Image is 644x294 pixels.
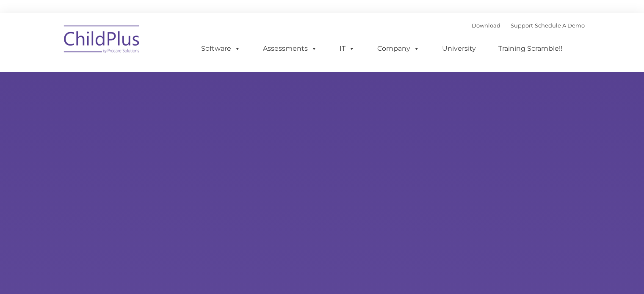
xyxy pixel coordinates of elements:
[511,22,533,29] a: Support
[369,40,428,57] a: Company
[490,40,571,57] a: Training Scramble!!
[60,19,144,62] img: ChildPlus by Procare Solutions
[472,22,585,29] font: |
[535,22,585,29] a: Schedule A Demo
[254,40,326,57] a: Assessments
[193,40,249,57] a: Software
[434,40,484,57] a: University
[472,22,500,29] a: Download
[331,40,363,57] a: IT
